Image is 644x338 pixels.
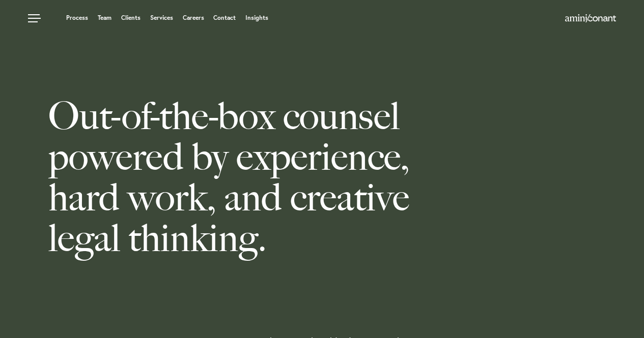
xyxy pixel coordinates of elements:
a: Contact [213,15,236,21]
a: Clients [121,15,141,21]
a: Careers [183,15,204,21]
a: Team [98,15,111,21]
a: Home [565,15,616,23]
a: Process [66,15,88,21]
a: Services [150,15,173,21]
img: Amini & Conant [565,14,616,22]
a: Insights [245,15,268,21]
